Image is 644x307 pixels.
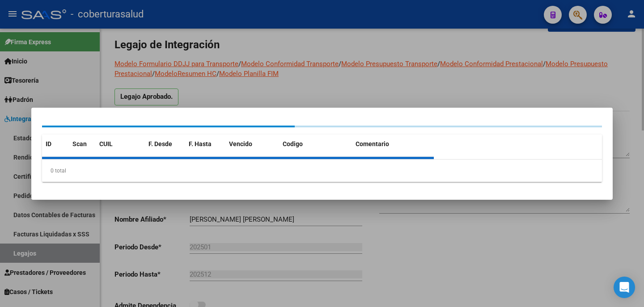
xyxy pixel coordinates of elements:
span: ID [46,140,51,147]
span: F. Hasta [189,140,212,147]
datatable-header-cell: Scan [69,135,96,154]
span: Codigo [283,140,303,147]
div: 0 total [42,160,602,182]
span: F. Desde [148,140,172,147]
datatable-header-cell: F. Desde [145,135,185,154]
datatable-header-cell: F. Hasta [185,135,225,154]
datatable-header-cell: ID [42,135,69,154]
div: Open Intercom Messenger [614,277,635,298]
datatable-header-cell: Comentario [352,135,434,154]
datatable-header-cell: CUIL [96,135,145,154]
span: Vencido [229,140,252,147]
datatable-header-cell: Vencido [225,135,279,154]
datatable-header-cell: Codigo [279,135,352,154]
span: CUIL [99,140,113,147]
span: Scan [72,140,87,147]
span: Comentario [356,140,389,147]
